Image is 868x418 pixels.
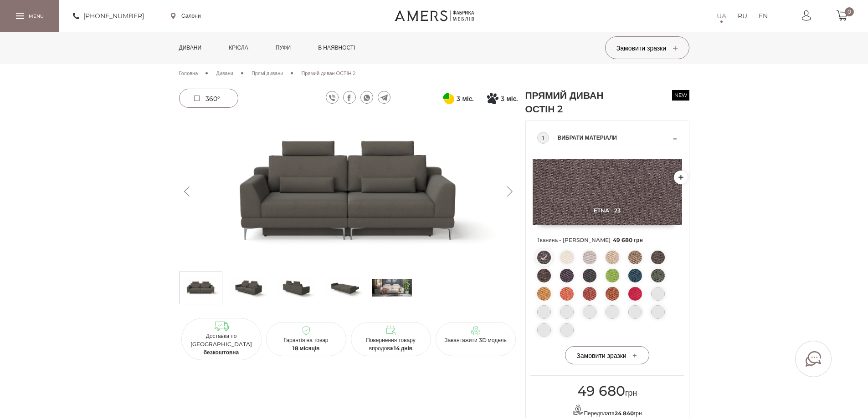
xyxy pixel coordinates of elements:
span: Etna - 23 [533,207,682,214]
span: 49 680 грн [613,237,643,243]
span: Тканина - [PERSON_NAME] [537,234,678,246]
a: [PHONE_NUMBER] [73,10,144,21]
img: Прямий диван ОСТІН 2 s-2 [277,274,316,302]
span: 3 міс. [457,93,473,104]
button: Замовити зразки [605,36,689,59]
p: Завантажити 3D модель [439,336,512,344]
span: Прямі дивани [252,70,283,76]
span: Головна [179,70,198,76]
span: 49 680 [577,383,625,399]
img: Прямий диван ОСТІН 2 -0 [179,116,518,267]
div: 1 [537,132,549,144]
p: Передплата грн [537,404,678,418]
span: new [672,90,689,101]
img: Прямий диван ОСТІН 2 s-1 [229,274,268,302]
a: UA [717,10,726,21]
img: s_ [372,274,412,302]
a: 360° [179,89,238,108]
a: в наявності [311,32,362,64]
button: Next [502,186,518,196]
h1: Прямий диван ОСТІН 2 [525,89,630,116]
p: Гарантія на товар [270,336,343,353]
span: Замовити зразки [616,44,678,52]
a: viber [326,91,339,104]
a: telegram [378,91,390,104]
a: Пуфи [269,32,298,64]
span: 3 міс. [501,93,518,104]
button: Замовити зразки [565,346,649,364]
a: Дивани [216,69,233,77]
a: Крісла [222,32,255,64]
a: Салони [171,12,201,20]
span: грн [577,388,637,398]
svg: Оплата частинами від ПриватБанку [443,93,454,104]
img: Прямий диван ОСТІН 2 s-3 [324,274,364,302]
b: безкоштовна [204,349,239,356]
b: 18 місяців [293,345,320,352]
a: Прямі дивани [252,69,283,77]
a: EN [759,10,768,21]
svg: Покупка частинами від Монобанку [487,93,498,104]
span: 0 [845,7,854,16]
a: Головна [179,69,198,77]
a: RU [738,10,747,21]
button: Previous [179,186,195,196]
span: Дивани [216,70,233,76]
span: Замовити зразки [576,352,637,360]
span: 360° [205,95,220,103]
p: Доставка по [GEOGRAPHIC_DATA] [185,332,258,357]
a: Дивани [172,32,209,64]
a: whatsapp [360,91,373,104]
b: 24 840 [615,410,634,417]
b: 14 днів [394,345,413,352]
a: facebook [343,91,356,104]
img: Прямий диван ОСТІН 2 s-0 [181,274,221,302]
p: Повернення товару впродовж [354,336,427,353]
img: Etna - 23 [533,159,682,225]
span: Вибрати матеріали [558,132,671,143]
